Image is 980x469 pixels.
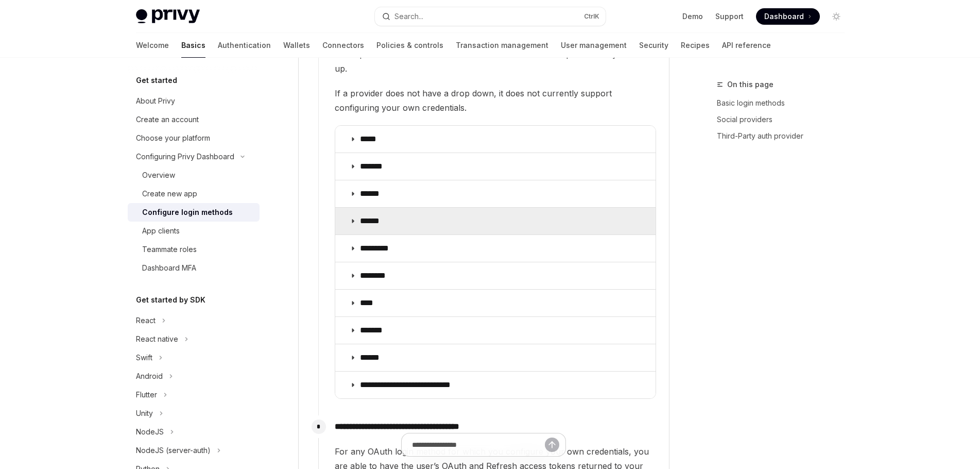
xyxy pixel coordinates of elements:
a: Welcome [136,33,169,58]
button: Toggle NodeJS (server-auth) section [128,441,260,460]
a: Create new app [128,185,260,203]
button: Open search [375,7,606,26]
a: Choose your platform [128,129,260,147]
div: Dashboard MFA [142,262,196,274]
input: Ask a question... [412,433,545,456]
button: Toggle Swift section [128,348,260,367]
div: NodeJS [136,426,164,438]
div: NodeJS (server-auth) [136,444,211,457]
a: Third-Party auth provider [717,128,853,144]
img: light logo [136,9,200,24]
a: Dashboard [756,8,820,25]
a: Demo [682,11,703,22]
a: App clients [128,222,260,240]
div: Overview [142,169,175,181]
div: Android [136,370,163,382]
span: If a provider does not have a drop down, it does not currently support configuring your own crede... [335,86,656,115]
button: Toggle React section [128,311,260,330]
button: Toggle dark mode [828,8,845,25]
span: Ctrl K [584,12,599,21]
a: Authentication [218,33,271,58]
h5: Get started [136,74,177,87]
div: App clients [142,225,180,237]
button: Toggle Configuring Privy Dashboard section [128,147,260,166]
div: Flutter [136,389,157,401]
button: Toggle Unity section [128,404,260,423]
a: Teammate roles [128,240,260,259]
div: Teammate roles [142,243,197,256]
div: Configuring Privy Dashboard [136,150,234,163]
a: Support [715,11,744,22]
a: Overview [128,166,260,185]
a: Create an account [128,110,260,129]
span: On this page [727,78,773,91]
a: Dashboard MFA [128,259,260,277]
div: Configure login methods [142,206,233,219]
div: Choose your platform [136,132,210,144]
a: API reference [722,33,771,58]
a: Basics [181,33,205,58]
div: Create new app [142,188,197,200]
a: Wallets [283,33,310,58]
button: Send message [545,438,559,452]
a: Security [639,33,668,58]
button: Toggle Android section [128,367,260,386]
div: About Privy [136,95,175,107]
span: Dashboard [764,11,804,22]
a: About Privy [128,92,260,110]
h5: Get started by SDK [136,294,205,306]
a: Recipes [681,33,710,58]
div: React native [136,333,178,345]
a: User management [561,33,627,58]
a: Social providers [717,111,853,128]
a: Transaction management [456,33,548,58]
div: Swift [136,351,152,364]
div: React [136,314,156,327]
a: Basic login methods [717,95,853,111]
div: Unity [136,407,153,420]
div: Create an account [136,113,199,126]
button: Toggle NodeJS section [128,423,260,441]
button: Toggle Flutter section [128,386,260,404]
button: Toggle React native section [128,330,260,348]
div: Search... [394,10,423,23]
a: Configure login methods [128,203,260,222]
a: Connectors [322,33,364,58]
a: Policies & controls [376,33,443,58]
